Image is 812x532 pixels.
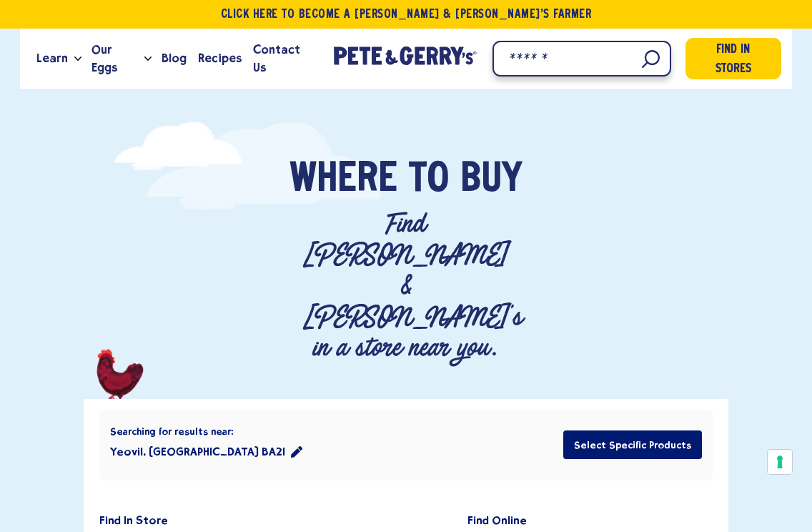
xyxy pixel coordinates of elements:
span: Learn [36,49,68,67]
span: Recipes [198,49,242,67]
a: Learn [31,39,74,78]
a: Blog [156,39,192,78]
span: Contact Us [253,41,314,77]
input: Search [492,41,671,77]
a: Recipes [192,39,247,78]
span: Find in Stores [705,41,761,79]
span: Buy [460,159,523,202]
p: Find [PERSON_NAME] & [PERSON_NAME]'s in a store near you. [303,209,509,363]
button: Open the dropdown menu for Learn [74,56,81,61]
button: Your consent preferences for tracking technologies [768,450,792,474]
a: Contact Us [247,39,320,78]
span: To [409,159,449,202]
span: Where [289,159,397,202]
span: Blog [162,49,187,67]
span: Our Eggs [91,41,139,77]
button: Open the dropdown menu for Our Eggs [144,56,152,61]
a: Our Eggs [86,39,144,78]
a: Find in Stores [685,38,781,79]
